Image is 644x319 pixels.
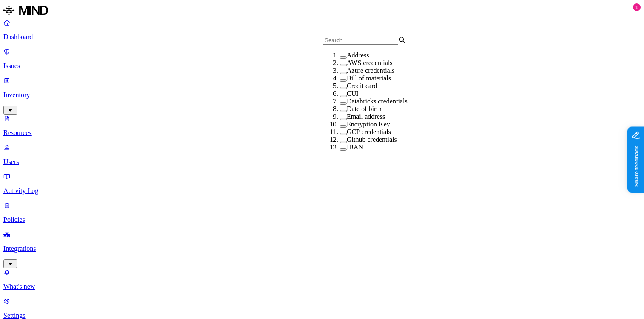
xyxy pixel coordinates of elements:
div: 1 [633,3,641,11]
label: Azure credentials [347,67,394,74]
label: Address [347,52,369,59]
label: IBAN [347,144,363,151]
a: Issues [3,48,641,70]
img: MIND [3,3,48,17]
label: Email address [347,113,385,120]
a: What's new [3,268,641,290]
a: Integrations [3,230,641,267]
label: Date of birth [347,105,382,112]
label: Encryption Key [347,121,390,128]
a: Users [3,144,641,166]
p: Policies [3,216,641,224]
p: Resources [3,129,641,137]
label: CUI [347,90,359,97]
p: Integrations [3,245,641,253]
label: AWS credentials [347,59,393,66]
a: Dashboard [3,19,641,41]
p: Issues [3,62,641,70]
label: Bill of materials [347,75,391,82]
label: Databricks credentials [347,98,408,105]
input: Search [323,36,398,45]
p: Activity Log [3,187,641,195]
label: Credit card [347,82,377,89]
label: Github credentials [347,136,397,143]
label: GCP credentials [347,128,391,135]
a: MIND [3,3,641,19]
a: Activity Log [3,172,641,195]
a: Resources [3,115,641,137]
a: Inventory [3,77,641,113]
p: What's new [3,283,641,290]
p: Dashboard [3,33,641,41]
p: Users [3,158,641,166]
a: Policies [3,201,641,224]
p: Inventory [3,91,641,99]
